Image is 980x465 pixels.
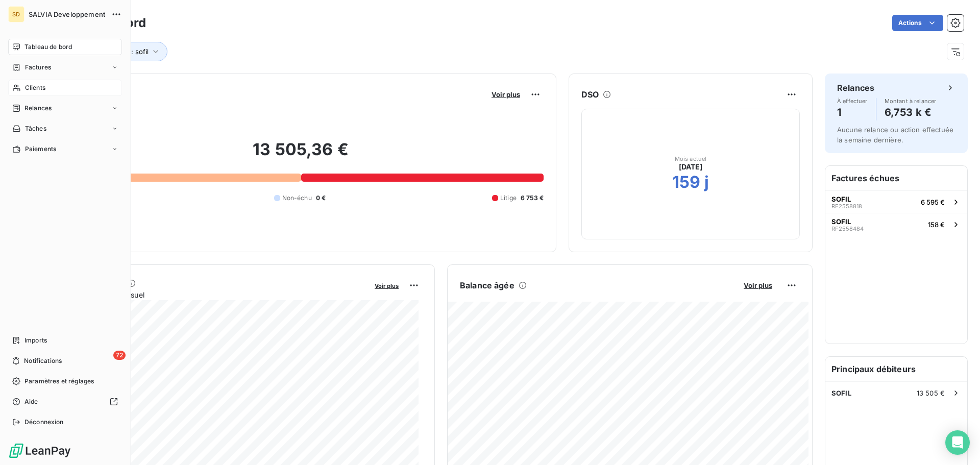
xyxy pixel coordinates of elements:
span: Tableau de bord [24,42,72,52]
span: À effectuer [837,98,868,104]
span: Voir plus [375,282,399,289]
span: Aide [24,397,38,406]
span: 158 € [928,221,945,229]
span: SOFIL [831,217,851,226]
h2: 13 505,36 € [58,139,544,170]
h6: Balance âgée [460,279,514,291]
button: SOFILRF25588186 595 € [825,190,967,213]
span: Paramètres et réglages [24,377,94,386]
img: Logo LeanPay [8,443,71,459]
span: Imports [24,336,47,345]
h6: Factures échues [825,166,967,190]
button: Actions [892,15,943,31]
span: Voir plus [492,90,520,99]
a: Aide [8,394,122,410]
span: Déconnexion [24,418,64,427]
span: [DATE] [679,162,703,172]
span: Clients [25,83,45,92]
button: Voir plus [488,90,523,99]
span: Litige [500,193,517,203]
span: SOFIL [831,389,851,397]
button: SOFILRF2558484158 € [825,213,967,235]
span: Voir plus [744,281,772,289]
span: 72 [113,351,126,360]
span: Montant à relancer [885,98,937,104]
span: Mois actuel [675,156,707,162]
span: 6 753 € [521,193,544,203]
span: Non-échu [282,193,312,203]
h6: Relances [837,82,874,94]
span: Factures [25,63,51,72]
span: RF2558484 [831,226,864,232]
span: RF2558818 [831,203,862,209]
h6: DSO [581,88,599,101]
h4: 1 [837,104,868,120]
span: Paiements [25,144,56,154]
span: 0 € [316,193,326,203]
span: Relances [24,104,52,113]
span: Tâches [25,124,46,133]
h4: 6,753 k € [885,104,937,120]
h2: 159 [672,172,700,192]
span: SOFIL [831,195,851,203]
span: Notifications [24,356,62,365]
h6: Principaux débiteurs [825,357,967,381]
h2: j [704,172,709,192]
button: Voir plus [741,281,775,290]
button: Voir plus [372,281,402,290]
div: Open Intercom Messenger [945,430,970,455]
div: SD [8,6,24,22]
span: SALVIA Developpement [29,10,105,18]
button: Client : sofil [95,42,167,61]
span: 6 595 € [921,198,945,206]
span: Aucune relance ou action effectuée la semaine dernière. [837,126,953,144]
span: 13 505 € [917,389,945,397]
span: Chiffre d'affaires mensuel [58,289,367,300]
